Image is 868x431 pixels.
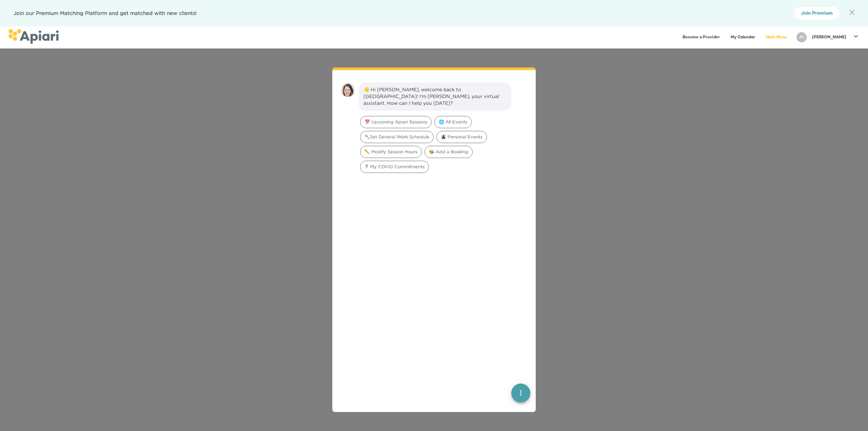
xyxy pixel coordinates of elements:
span: 🔧Set General Work Schedule [360,134,433,140]
img: logo [8,29,59,44]
div: 👩‍👧‍👦 Personal Events [436,131,487,143]
a: Main Menu [762,31,791,44]
p: [PERSON_NAME] [812,35,846,40]
button: Join Premium [794,7,840,20]
div: 👋 Hi [PERSON_NAME], welcome back to [GEOGRAPHIC_DATA]! I'm [PERSON_NAME], your virtual assistant.... [363,86,507,106]
div: 🌐 All Events [434,116,472,128]
span: 🎖 My COVID Commitments [360,163,429,170]
span: 📅 Upcoming Apiari Sessions [360,119,431,125]
button: quick menu [511,384,530,403]
span: Join our Premium Matching Platform and get matched with new clients! [14,10,197,16]
img: amy.37686e0395c82528988e.png [340,82,355,97]
span: 👩‍👧‍👦 Personal Events [437,134,487,140]
div: 🐝 Add a Booking [425,146,473,158]
span: Join Premium [801,9,833,18]
div: 📅 Upcoming Apiari Sessions [360,116,432,128]
span: 🐝 Add a Booking [425,149,472,155]
span: 🌐 All Events [435,119,471,125]
span: ✏️ Modify Session Hours [360,149,421,155]
a: My Calendar [727,31,759,44]
div: AT [796,32,807,42]
a: Become a Provider [678,31,724,44]
div: 🎖 My COVID Commitments [360,161,429,173]
div: 🔧Set General Work Schedule [360,131,434,143]
div: ✏️ Modify Session Hours [360,146,422,158]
